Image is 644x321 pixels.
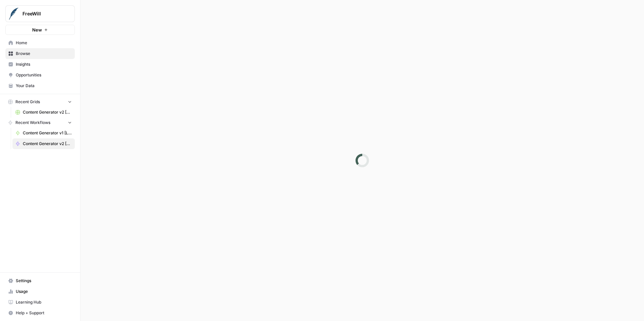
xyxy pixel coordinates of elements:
[16,310,72,316] span: Help + Support
[16,83,72,89] span: Your Data
[15,99,40,105] span: Recent Grids
[15,120,50,126] span: Recent Workflows
[5,59,75,70] a: Insights
[8,8,20,20] img: FreeWill Logo
[5,80,75,91] a: Your Data
[16,288,72,295] span: Usage
[5,25,75,35] button: New
[5,5,75,22] button: Workspace: FreeWill
[5,38,75,48] a: Home
[12,107,75,118] a: Content Generator v2 [DRAFT] Test
[5,297,75,308] a: Learning Hub
[22,10,63,17] span: FreeWill
[16,51,72,57] span: Browse
[23,130,72,136] span: Content Generator v1 [LIVE]
[16,299,72,305] span: Learning Hub
[16,61,72,67] span: Insights
[5,275,75,286] a: Settings
[5,48,75,59] a: Browse
[16,40,72,46] span: Home
[5,97,75,107] button: Recent Grids
[5,70,75,80] a: Opportunities
[23,109,72,115] span: Content Generator v2 [DRAFT] Test
[16,278,72,284] span: Settings
[5,286,75,297] a: Usage
[12,128,75,138] a: Content Generator v1 [LIVE]
[5,308,75,318] button: Help + Support
[16,72,72,78] span: Opportunities
[32,26,42,33] span: New
[23,141,72,147] span: Content Generator v2 [BETA]
[5,118,75,128] button: Recent Workflows
[12,138,75,149] a: Content Generator v2 [BETA]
